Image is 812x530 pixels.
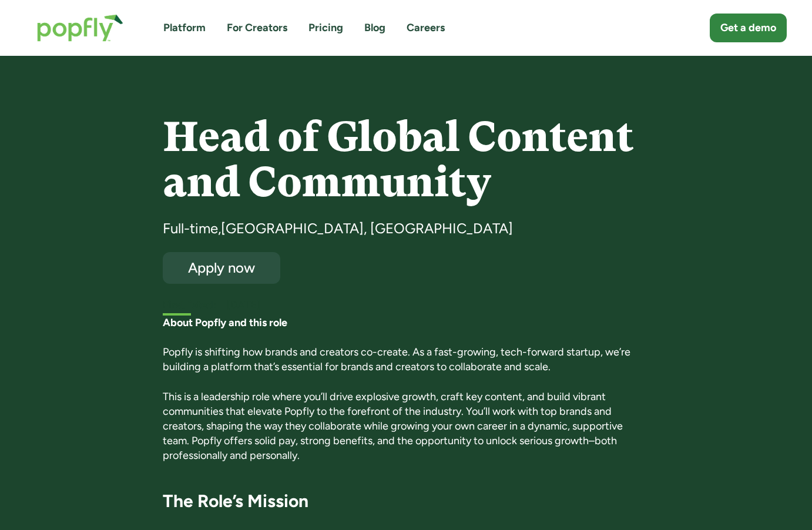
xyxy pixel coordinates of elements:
[163,21,206,35] a: Platform
[364,21,385,35] a: Blog
[710,14,787,42] a: Get a demo
[221,219,513,238] div: [GEOGRAPHIC_DATA], [GEOGRAPHIC_DATA]
[227,21,287,35] a: For Creators
[163,252,280,284] a: Apply now
[218,219,221,238] div: ,
[163,345,650,374] p: Popfly is shifting how brands and creators co-create. As a fast-growing, tech-forward startup, we...
[227,298,650,313] div: [DATE]
[25,2,135,53] a: home
[163,390,650,464] p: This is a leadership role where you’ll drive explosive growth, craft key content, and build vibra...
[308,21,343,35] a: Pricing
[163,490,308,512] strong: The Role’s Mission
[163,219,218,238] div: Full-time
[720,21,776,35] div: Get a demo
[163,316,287,329] strong: About Popfly and this role
[173,260,270,275] div: Apply now
[407,21,445,35] a: Careers
[163,115,650,205] h4: Head of Global Content and Community
[163,298,216,313] h5: First listed:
